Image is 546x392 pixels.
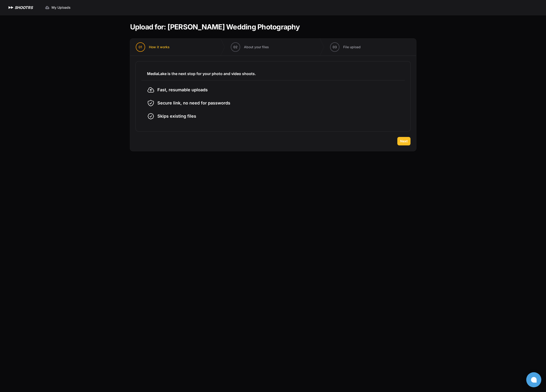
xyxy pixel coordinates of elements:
span: File upload [343,45,361,49]
button: Next [397,137,410,145]
span: How it works [149,45,170,49]
h3: MediaLake is the next stop for your photo and video shoots. [147,71,399,76]
button: 02 About your files [225,39,275,56]
button: 03 File upload [324,39,366,56]
img: SHOOTRS [8,5,15,10]
span: Next [400,139,408,144]
h1: Upload for: [PERSON_NAME] Wedding Photography [130,23,300,31]
button: Open chat window [526,372,541,387]
a: SHOOTRS SHOOTRS [8,5,33,10]
button: 01 How it works [130,39,175,56]
span: 01 [139,45,142,49]
span: Fast, resumable uploads [157,87,208,93]
span: About your files [244,45,269,49]
span: 03 [333,45,337,49]
span: Skips existing files [157,113,196,120]
h1: SHOOTRS [15,5,33,10]
span: Secure link, no need for passwords [157,100,230,106]
span: My Uploads [52,5,71,10]
span: 02 [233,45,238,49]
a: My Uploads [42,3,73,12]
